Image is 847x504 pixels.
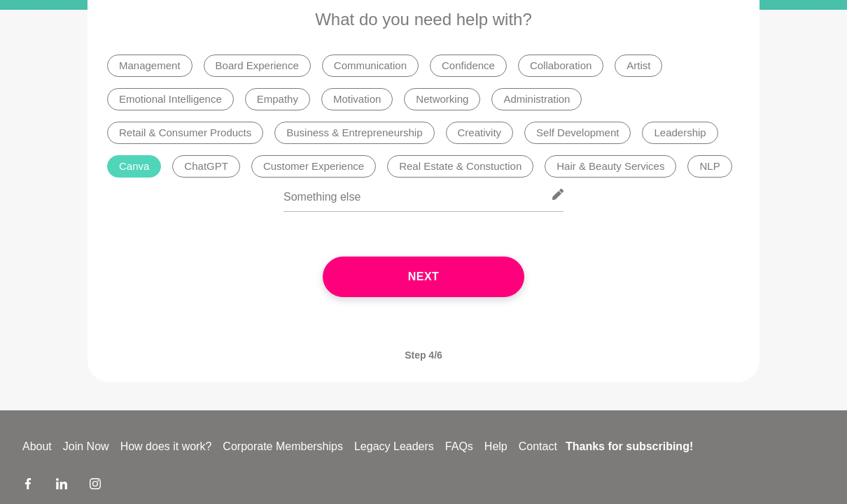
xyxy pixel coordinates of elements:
[323,257,524,297] button: Next
[388,333,459,377] span: Step 4/6
[107,7,740,32] p: What do you need help with?
[349,438,440,455] a: Legacy Leaders
[566,438,816,455] h4: Thanks for subscribing!
[90,477,101,494] a: Instagram
[115,438,218,455] a: How does it work?
[440,438,479,455] a: FAQs
[17,438,57,455] a: About
[57,438,115,455] a: Join Now
[22,477,34,494] a: Facebook
[479,438,513,455] a: Help
[513,438,563,455] a: Contact
[217,438,349,455] a: Corporate Memberships
[283,178,563,212] input: Something else
[56,477,67,494] a: LinkedIn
